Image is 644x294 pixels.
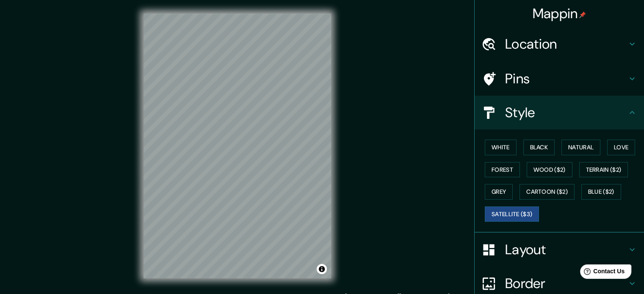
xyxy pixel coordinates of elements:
canvas: Map [144,14,331,278]
button: Wood ($2) [527,162,572,178]
button: Toggle attribution [317,264,327,274]
button: Blue ($2) [581,184,621,200]
h4: Pins [505,70,627,87]
button: Satellite ($3) [485,206,539,222]
button: White [485,140,517,155]
div: Layout [475,233,644,267]
div: Style [475,96,644,129]
h4: Mappin [533,5,586,22]
iframe: Help widget launcher [569,261,635,285]
h4: Style [505,104,627,121]
button: Love [607,140,635,155]
button: Forest [485,162,520,178]
button: Black [523,140,555,155]
button: Terrain ($2) [579,162,628,178]
div: Pins [475,62,644,96]
button: Natural [561,140,600,155]
h4: Border [505,275,627,292]
h4: Location [505,36,627,52]
button: Cartoon ($2) [520,184,575,200]
button: Grey [485,184,513,200]
img: pin-icon.png [579,11,586,18]
h4: Layout [505,241,627,258]
div: Location [475,27,644,61]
